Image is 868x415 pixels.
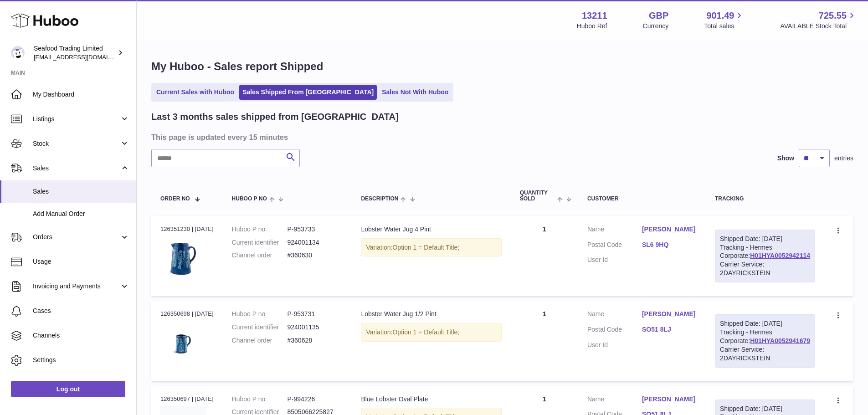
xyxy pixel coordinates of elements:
td: 1 [511,301,578,381]
span: 725.55 [819,10,847,22]
dd: P-953733 [287,225,343,234]
div: Tracking - Hermes Corporate: [715,230,815,282]
a: [PERSON_NAME] [642,395,697,404]
div: 126351230 | [DATE] [160,225,214,233]
dd: P-994226 [287,395,343,404]
dt: Channel order [232,336,288,345]
span: Settings [33,356,129,364]
dt: Huboo P no [232,310,288,318]
span: [EMAIL_ADDRESS][DOMAIN_NAME] [34,53,134,61]
img: Rick-Stein-Lobster-Jug-Small.jpg [160,321,206,367]
span: Listings [33,115,120,123]
dt: User Id [587,341,642,349]
dt: Current identifier [232,238,288,247]
img: Rick-Stein-Lobster-Jug-Large.jpg [160,236,206,282]
strong: GBP [649,10,668,22]
dt: Channel order [232,251,288,260]
a: SO51 8LJ [642,325,697,334]
span: Sales [33,164,120,173]
a: 901.49 Total sales [704,10,745,31]
div: Lobster Water Jug 4 Pint [361,225,501,234]
span: Description [361,196,398,202]
div: Huboo Ref [577,22,607,31]
span: Option 1 = Default Title; [392,244,459,251]
dt: Huboo P no [232,395,288,404]
strong: 13211 [582,10,607,22]
dd: #360630 [287,251,343,260]
dd: P-953731 [287,310,343,318]
a: H01HYA0052941679 [750,337,810,344]
div: Shipped Date: [DATE] [720,405,810,413]
div: Tracking [715,196,815,202]
span: Huboo P no [232,196,267,202]
h3: This page is updated every 15 minutes [151,132,851,142]
span: Quantity Sold [520,190,555,202]
div: Tracking - Hermes Corporate: [715,314,815,367]
dt: Postal Code [587,325,642,336]
h2: Last 3 months sales shipped from [GEOGRAPHIC_DATA] [151,111,399,123]
a: H01HYA0052942114 [750,252,810,259]
span: Add Manual Order [33,210,129,218]
div: Seafood Trading Limited [34,44,116,61]
td: 1 [511,216,578,296]
div: Blue Lobster Oval Plate [361,395,501,404]
h1: My Huboo - Sales report Shipped [151,59,853,74]
img: internalAdmin-13211@internal.huboo.com [11,46,25,60]
span: AVAILABLE Stock Total [780,22,857,31]
a: Current Sales with Huboo [153,85,237,100]
span: entries [834,154,853,163]
dd: 924001134 [287,238,343,247]
a: [PERSON_NAME] [642,225,697,234]
div: Currency [643,22,669,31]
dt: Name [587,225,642,236]
div: Shipped Date: [DATE] [720,235,810,243]
div: Variation: [361,238,501,257]
div: 126350697 | [DATE] [160,395,214,403]
dd: 924001135 [287,323,343,332]
div: Lobster Water Jug 1/2 Pint [361,310,501,318]
dt: User Id [587,256,642,264]
span: Invoicing and Payments [33,282,120,291]
span: Cases [33,307,129,315]
span: 901.49 [706,10,734,22]
span: Option 1 = Default Title; [392,328,459,336]
dd: #360628 [287,336,343,345]
span: Total sales [704,22,745,31]
span: My Dashboard [33,90,129,99]
span: Order No [160,196,190,202]
a: 725.55 AVAILABLE Stock Total [780,10,857,31]
div: Customer [587,196,697,202]
dt: Name [587,395,642,406]
a: [PERSON_NAME] [642,310,697,318]
dt: Name [587,310,642,321]
span: Stock [33,139,120,148]
div: Carrier Service: 2DAYRICKSTEIN [720,345,810,363]
dt: Huboo P no [232,225,288,234]
a: Sales Not With Huboo [379,85,452,100]
a: Sales Shipped From [GEOGRAPHIC_DATA] [239,85,377,100]
a: Log out [11,381,125,397]
span: Sales [33,187,129,196]
span: Channels [33,331,129,340]
a: SL6 9HQ [642,241,697,249]
div: Carrier Service: 2DAYRICKSTEIN [720,260,810,277]
div: Shipped Date: [DATE] [720,319,810,328]
div: 126350698 | [DATE] [160,310,214,318]
div: Variation: [361,323,501,342]
span: Orders [33,233,120,241]
label: Show [777,154,794,163]
dt: Postal Code [587,241,642,251]
span: Usage [33,257,129,266]
dt: Current identifier [232,323,288,332]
